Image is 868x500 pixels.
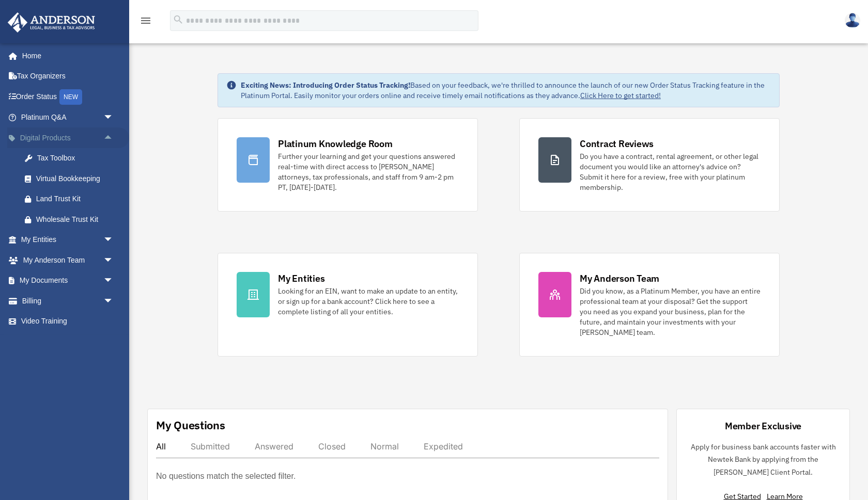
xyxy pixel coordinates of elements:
a: My Entities Looking for an EIN, want to make an update to an entity, or sign up for a bank accoun... [218,253,478,357]
span: arrow_drop_down [103,230,124,251]
span: arrow_drop_down [103,107,124,128]
a: Home [7,45,124,66]
a: My Anderson Team Did you know, as a Platinum Member, you have an entire professional team at your... [519,253,780,357]
div: Answered [255,441,293,451]
a: Platinum Q&Aarrow_drop_down [7,107,129,128]
div: Wholesale Trust Kit [36,213,116,226]
div: Do you have a contract, rental agreement, or other legal document you would like an attorney's ad... [580,151,761,192]
div: Looking for an EIN, want to make an update to an entity, or sign up for a bank account? Click her... [278,286,459,317]
a: Virtual Bookkeeping [14,168,129,189]
a: Contract Reviews Do you have a contract, rental agreement, or other legal document you would like... [519,118,780,212]
div: Normal [370,441,399,451]
a: My Documentsarrow_drop_down [7,270,129,291]
p: No questions match the selected filter. [156,469,296,483]
div: Closed [318,441,346,451]
div: Member Exclusive [725,420,801,432]
a: Digital Productsarrow_drop_up [7,127,129,148]
div: All [156,441,166,451]
span: arrow_drop_up [103,127,124,149]
a: Tax Toolbox [14,148,129,169]
div: My Anderson Team [580,272,659,285]
a: Wholesale Trust Kit [14,209,129,230]
img: User Pic [845,13,860,28]
div: Platinum Knowledge Room [278,137,393,150]
a: Order StatusNEW [7,86,129,107]
div: Submitted [191,441,230,451]
a: Platinum Knowledge Room Further your learning and get your questions answered real-time with dire... [218,118,478,212]
span: arrow_drop_down [103,250,124,271]
div: Did you know, as a Platinum Member, you have an entire professional team at your disposal? Get th... [580,286,761,337]
a: My Entitiesarrow_drop_down [7,230,129,250]
div: Expedited [424,441,463,451]
a: Click Here to get started! [580,91,661,100]
div: Land Trust Kit [36,192,116,205]
div: My Entities [278,272,324,285]
i: menu [139,14,152,27]
a: Video Training [7,311,129,332]
div: Further your learning and get your questions answered real-time with direct access to [PERSON_NAM... [278,151,459,192]
a: My Anderson Teamarrow_drop_down [7,250,129,270]
div: NEW [59,89,82,105]
span: arrow_drop_down [103,270,124,292]
div: Tax Toolbox [36,152,116,165]
a: Tax Organizers [7,66,129,87]
a: Billingarrow_drop_down [7,291,129,311]
div: Contract Reviews [580,137,654,150]
strong: Exciting News: Introducing Order Status Tracking! [241,80,410,90]
img: Anderson Advisors Platinum Portal [5,12,98,33]
div: My Questions [156,417,225,433]
div: Based on your feedback, we're thrilled to announce the launch of our new Order Status Tracking fe... [241,80,771,101]
a: Land Trust Kit [14,189,129,209]
div: Virtual Bookkeeping [36,172,116,185]
a: menu [139,18,152,27]
p: Apply for business bank accounts faster with Newtek Bank by applying from the [PERSON_NAME] Clien... [685,441,841,479]
i: search [173,14,184,25]
span: arrow_drop_down [103,291,124,312]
